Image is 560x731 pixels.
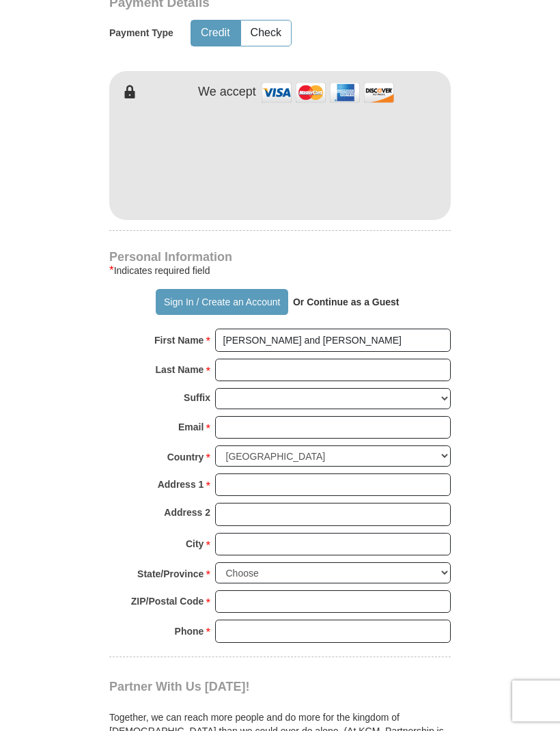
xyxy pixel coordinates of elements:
strong: First Name [154,331,204,350]
h4: We accept [198,85,256,100]
button: Sign In / Create an Account [156,289,288,315]
strong: State/Province [137,564,204,583]
strong: Address 1 [158,475,204,494]
strong: Email [178,417,204,437]
h5: Payment Type [109,27,173,39]
strong: Address 2 [164,503,210,522]
strong: Or Continue as a Guest [293,296,400,307]
strong: Suffix [184,388,210,407]
span: Partner With Us [DATE]! [109,680,250,693]
strong: Country [167,447,204,467]
div: Indicates required field [109,262,451,279]
img: credit cards accepted [260,78,396,107]
h4: Personal Information [109,251,451,262]
strong: Last Name [156,360,204,379]
strong: Phone [175,622,204,641]
strong: ZIP/Postal Code [131,592,204,611]
button: Credit [191,20,240,46]
button: Check [241,20,291,46]
strong: City [186,534,204,553]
